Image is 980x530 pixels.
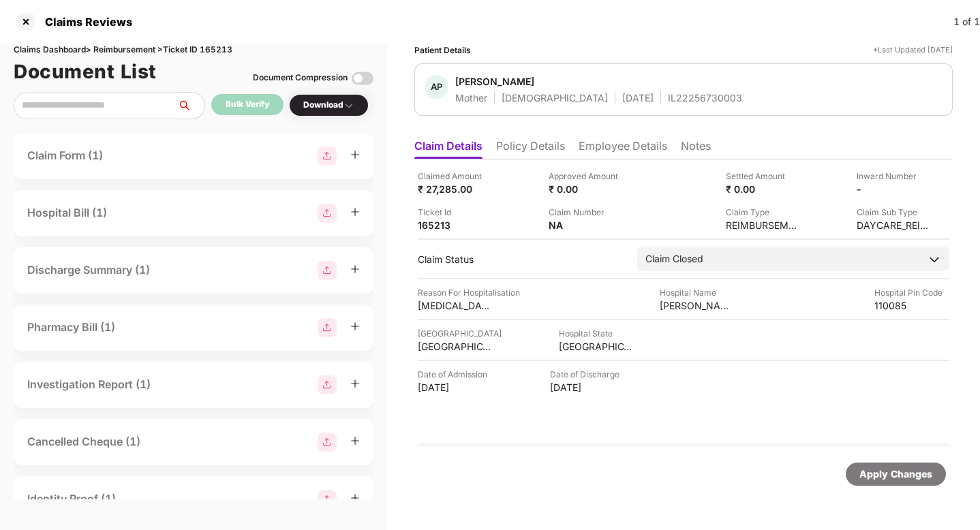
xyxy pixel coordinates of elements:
[253,72,348,84] div: Document Compression
[177,100,204,111] span: search
[496,139,565,159] li: Policy Details
[559,340,634,353] div: [GEOGRAPHIC_DATA]
[645,251,703,266] div: Claim Closed
[953,14,980,29] div: 1 of 1
[549,183,624,196] div: ₹ 0.00
[318,490,337,509] img: svg+xml;base64,PHN2ZyBpZD0iR3JvdXBfMjg4MTMiIGRhdGEtbmFtZT0iR3JvdXAgMjg4MTMiIHhtbG5zPSJodHRwOi8vd3...
[455,91,487,104] div: Mother
[27,433,140,450] div: Cancelled Cheque (1)
[418,253,624,266] div: Claim Status
[418,286,520,299] div: Reason For Hospitalisation
[27,490,116,508] div: Identity Proof (1)
[352,67,373,89] img: svg+xml;base64,PHN2ZyBpZD0iVG9nZ2xlLTMyeDMyIiB4bWxucz0iaHR0cDovL3d3dy53My5vcmcvMjAwMC9zdmciIHdpZH...
[14,57,157,87] h1: Document List
[726,183,801,196] div: ₹ 0.00
[350,493,360,503] span: plus
[27,319,115,336] div: Pharmacy Bill (1)
[37,15,132,29] div: Claims Reviews
[27,262,150,279] div: Discharge Summary (1)
[27,147,103,164] div: Claim Form (1)
[414,44,471,57] div: Patient Details
[622,91,654,104] div: [DATE]
[726,170,801,183] div: Settled Amount
[350,436,360,446] span: plus
[418,340,493,353] div: [GEOGRAPHIC_DATA]
[418,299,493,312] div: [MEDICAL_DATA]
[414,139,483,159] li: Claim Details
[418,381,493,394] div: [DATE]
[418,327,502,340] div: [GEOGRAPHIC_DATA]
[857,206,932,219] div: Claim Sub Type
[318,433,337,452] img: svg+xml;base64,PHN2ZyBpZD0iR3JvdXBfMjg4MTMiIGRhdGEtbmFtZT0iR3JvdXAgMjg4MTMiIHhtbG5zPSJodHRwOi8vd3...
[27,376,151,393] div: Investigation Report (1)
[550,368,625,381] div: Date of Discharge
[660,299,735,312] div: [PERSON_NAME][GEOGRAPHIC_DATA][MEDICAL_DATA]
[874,299,949,312] div: 110085
[418,183,493,196] div: ₹ 27,285.00
[226,98,269,111] div: Bulk Verify
[177,92,205,119] button: search
[550,381,625,394] div: [DATE]
[726,219,801,232] div: REIMBURSEMENT
[549,170,624,183] div: Approved Amount
[928,253,941,266] img: downArrowIcon
[303,99,354,112] div: Download
[318,146,337,166] img: svg+xml;base64,PHN2ZyBpZD0iR3JvdXBfMjg4MTMiIGRhdGEtbmFtZT0iR3JvdXAgMjg4MTMiIHhtbG5zPSJodHRwOi8vd3...
[343,100,354,111] img: svg+xml;base64,PHN2ZyBpZD0iRHJvcGRvd24tMzJ4MzIiIHhtbG5zPSJodHRwOi8vd3d3LnczLm9yZy8yMDAwL3N2ZyIgd2...
[660,286,735,299] div: Hospital Name
[549,206,624,219] div: Claim Number
[350,150,360,159] span: plus
[318,204,337,223] img: svg+xml;base64,PHN2ZyBpZD0iR3JvdXBfMjg4MTMiIGRhdGEtbmFtZT0iR3JvdXAgMjg4MTMiIHhtbG5zPSJodHRwOi8vd3...
[726,206,801,219] div: Claim Type
[668,91,742,104] div: IL22256730003
[350,264,360,274] span: plus
[579,139,667,159] li: Employee Details
[350,379,360,388] span: plus
[418,170,493,183] div: Claimed Amount
[350,322,360,331] span: plus
[559,327,634,340] div: Hospital State
[318,261,337,280] img: svg+xml;base64,PHN2ZyBpZD0iR3JvdXBfMjg4MTMiIGRhdGEtbmFtZT0iR3JvdXAgMjg4MTMiIHhtbG5zPSJodHRwOi8vd3...
[873,44,953,57] div: *Last Updated [DATE]
[859,467,932,482] div: Apply Changes
[857,219,932,232] div: DAYCARE_REIMBURSEMENT
[549,219,624,232] div: NA
[502,91,608,104] div: [DEMOGRAPHIC_DATA]
[318,375,337,394] img: svg+xml;base64,PHN2ZyBpZD0iR3JvdXBfMjg4MTMiIGRhdGEtbmFtZT0iR3JvdXAgMjg4MTMiIHhtbG5zPSJodHRwOi8vd3...
[27,204,107,221] div: Hospital Bill (1)
[681,139,711,159] li: Notes
[418,368,493,381] div: Date of Admission
[455,75,534,88] div: [PERSON_NAME]
[857,170,932,183] div: Inward Number
[425,75,448,99] div: AP
[350,207,360,217] span: plus
[318,318,337,337] img: svg+xml;base64,PHN2ZyBpZD0iR3JvdXBfMjg4MTMiIGRhdGEtbmFtZT0iR3JvdXAgMjg4MTMiIHhtbG5zPSJodHRwOi8vd3...
[874,286,949,299] div: Hospital Pin Code
[14,44,373,57] div: Claims Dashboard > Reimbursement > Ticket ID 165213
[857,183,932,196] div: -
[418,206,493,219] div: Ticket Id
[418,219,493,232] div: 165213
